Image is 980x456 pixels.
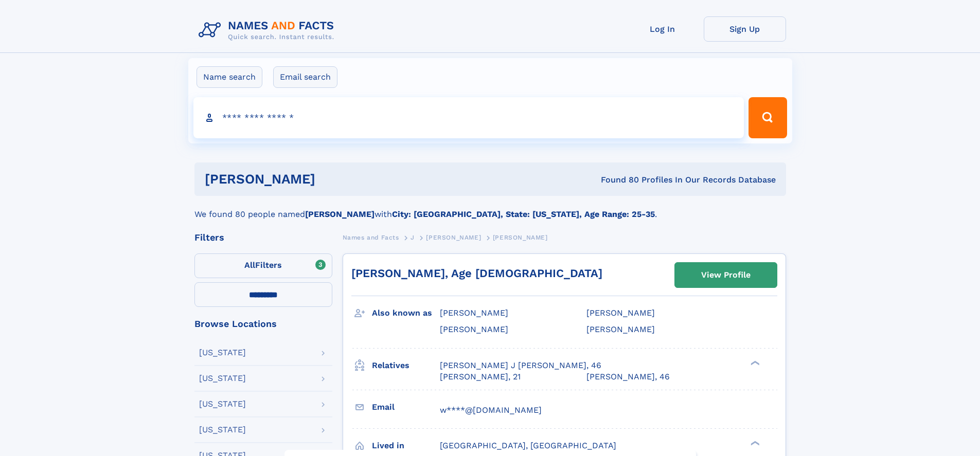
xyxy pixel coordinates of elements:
[193,97,744,138] input: search input
[493,234,548,241] span: [PERSON_NAME]
[199,349,246,357] div: [US_STATE]
[372,357,440,374] h3: Relatives
[701,263,751,287] div: View Profile
[704,16,786,42] a: Sign Up
[440,441,616,450] span: [GEOGRAPHIC_DATA], [GEOGRAPHIC_DATA]
[748,359,760,366] div: ❯
[440,308,508,318] span: [PERSON_NAME]
[199,426,246,434] div: [US_STATE]
[194,233,332,242] div: Filters
[440,324,508,334] span: [PERSON_NAME]
[586,371,670,382] a: [PERSON_NAME], 46
[586,308,655,318] span: [PERSON_NAME]
[426,234,481,241] span: [PERSON_NAME]
[440,371,521,382] a: [PERSON_NAME], 21
[194,253,332,278] label: Filters
[411,234,415,241] span: J
[372,437,440,454] h3: Lived in
[411,231,415,244] a: J
[372,398,440,416] h3: Email
[199,400,246,408] div: [US_STATE]
[199,374,246,382] div: [US_STATE]
[440,360,601,371] a: [PERSON_NAME] J [PERSON_NAME], 46
[194,319,332,329] div: Browse Locations
[392,209,655,219] b: City: [GEOGRAPHIC_DATA], State: [US_STATE], Age Range: 25-35
[748,440,760,446] div: ❯
[205,173,458,186] h1: [PERSON_NAME]
[194,16,343,44] img: Logo Names and Facts
[621,16,704,42] a: Log In
[426,231,481,244] a: [PERSON_NAME]
[194,196,786,221] div: We found 80 people named with .
[372,304,440,322] h3: Also known as
[305,209,375,219] b: [PERSON_NAME]
[244,260,255,270] span: All
[351,267,602,280] a: [PERSON_NAME], Age [DEMOGRAPHIC_DATA]
[197,66,262,88] label: Name search
[458,174,776,186] div: Found 80 Profiles In Our Records Database
[586,324,655,334] span: [PERSON_NAME]
[675,263,777,287] a: View Profile
[749,97,787,138] button: Search Button
[343,231,399,244] a: Names and Facts
[273,66,337,88] label: Email search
